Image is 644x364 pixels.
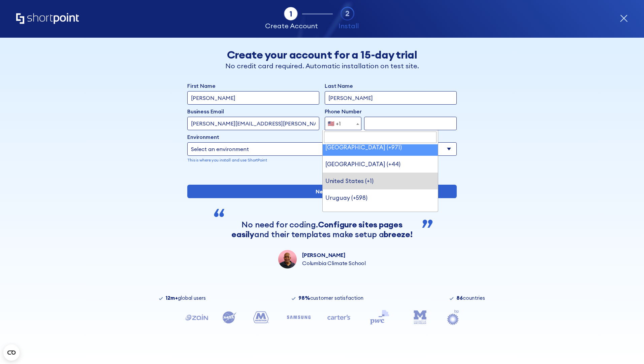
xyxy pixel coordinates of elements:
[323,139,438,156] li: [GEOGRAPHIC_DATA] (+971)
[323,207,438,223] li: Uzbekistan (+998)
[3,344,20,361] button: Open CMP widget
[324,132,437,143] input: Search
[323,173,438,189] li: United States (+1)
[323,189,438,206] li: Uruguay (+598)
[323,156,438,173] li: [GEOGRAPHIC_DATA] (+44)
